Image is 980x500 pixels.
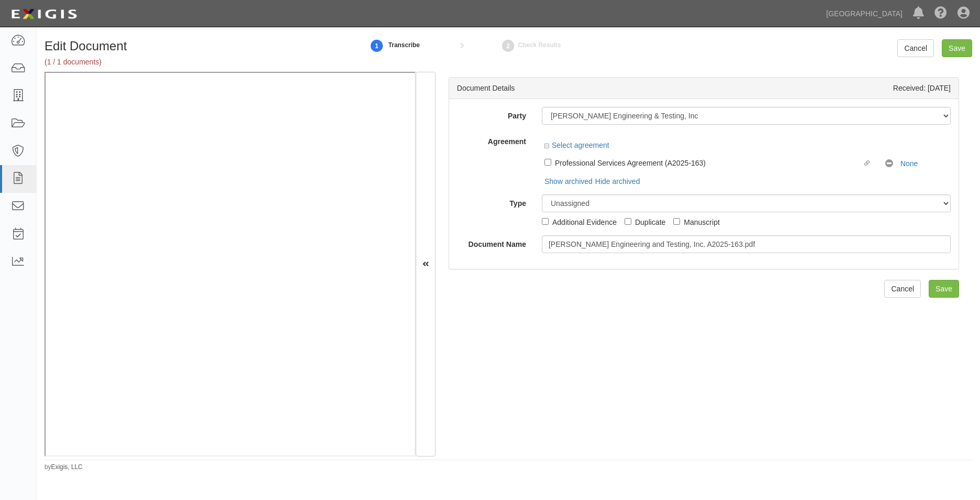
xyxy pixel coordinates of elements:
[542,218,549,225] input: Additional Evidence
[518,41,561,49] small: Check Results
[885,160,898,168] i: No Coverage
[44,463,83,472] small: by
[544,159,551,166] input: Professional Services Agreement (A2025-163)
[552,216,617,227] div: Additional Evidence
[500,40,516,52] strong: 2
[51,463,83,471] a: Exigis, LLC
[884,280,921,298] a: Cancel
[684,216,719,227] div: Manuscript
[44,58,343,66] h5: (1 / 1 documents)
[8,5,80,24] img: logo-5460c22ac91f19d4615b14bd174203de0afe785f0fc80cf4dbbc73dc1793850b.png
[500,34,516,57] a: Check Results
[542,177,593,186] a: Show arhived
[369,34,385,57] a: 1
[369,40,385,52] strong: 1
[449,194,534,209] label: Type
[449,235,534,249] label: Document Name
[942,39,972,57] input: Save
[457,83,515,93] div: Document Details
[555,157,862,168] div: Professional Services Agreement (A2025-163)
[544,141,609,149] a: Select agreement
[673,218,680,225] input: Manuscript
[934,7,947,20] i: Help Center - Complianz
[635,216,665,227] div: Duplicate
[449,133,534,147] label: Agreement
[593,177,640,186] a: Hide arhived
[900,159,918,168] a: None
[449,107,534,121] label: Party
[929,280,959,298] input: Save
[625,218,631,225] input: Duplicate
[897,39,934,57] a: Cancel
[893,83,951,93] div: Received: [DATE]
[821,3,908,24] a: [GEOGRAPHIC_DATA]
[388,41,420,49] small: Transcribe
[44,39,343,53] h1: Edit Document
[864,161,874,166] i: Linked agreement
